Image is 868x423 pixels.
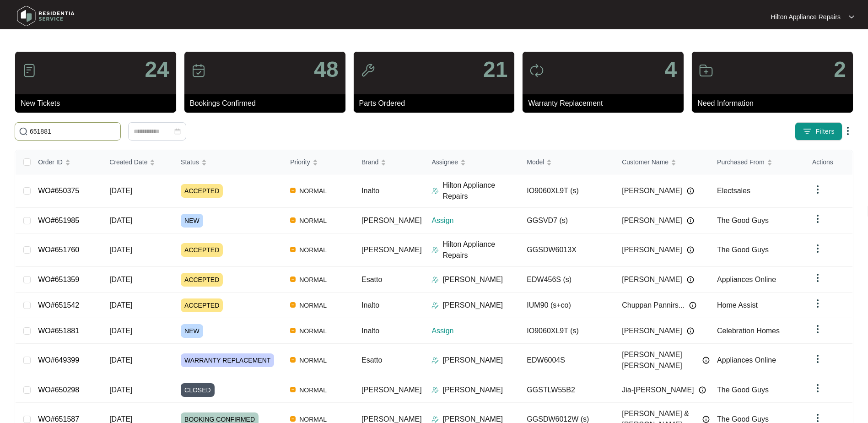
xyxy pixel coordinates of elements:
th: Created Date [102,150,173,174]
span: NORMAL [296,355,330,366]
img: icon [699,63,713,78]
img: icon [22,63,37,78]
a: WO#651359 [38,276,79,283]
img: Assigner Icon [431,386,439,394]
img: filter icon [803,127,812,136]
span: [PERSON_NAME] [622,325,682,336]
span: [PERSON_NAME] [622,274,682,285]
span: CLOSED [181,383,215,397]
p: 2 [834,59,846,81]
img: Info icon [687,246,694,254]
span: NORMAL [296,244,330,255]
img: dropdown arrow [812,213,823,224]
span: [PERSON_NAME] [622,244,682,255]
span: [DATE] [109,301,132,309]
span: Order ID [38,157,63,167]
img: Vercel Logo [290,302,296,308]
span: Chuppan Pannirs... [622,300,685,311]
img: dropdown arrow [812,353,823,364]
span: [DATE] [109,187,132,195]
span: ACCEPTED [181,243,223,257]
span: [PERSON_NAME] [361,415,422,423]
a: WO#650298 [38,386,79,394]
img: icon [529,63,544,78]
span: Inalto [361,301,379,309]
img: Assigner Icon [431,276,439,283]
a: WO#651760 [38,246,79,254]
span: Inalto [361,187,379,195]
p: [PERSON_NAME] [442,300,503,311]
th: Model [519,150,615,174]
img: Info icon [699,386,706,394]
p: Hilton Appliance Repairs [442,239,519,261]
p: Bookings Confirmed [190,98,345,109]
td: EDW456S (s) [519,267,615,293]
img: Vercel Logo [290,188,296,193]
span: NORMAL [296,385,330,396]
img: Vercel Logo [290,217,296,223]
img: Assigner Icon [431,187,439,195]
img: dropdown arrow [812,383,823,394]
img: dropdown arrow [812,298,823,309]
p: 4 [664,59,677,81]
span: ACCEPTED [181,273,223,287]
img: dropdown arrow [842,125,853,136]
img: dropdown arrow [812,243,823,254]
span: Inalto [361,327,379,335]
span: NORMAL [296,300,330,311]
span: Filters [815,127,835,136]
p: 48 [314,59,338,81]
span: [PERSON_NAME] [361,217,422,224]
img: Info icon [687,276,694,283]
img: Assigner Icon [431,416,439,423]
span: ACCEPTED [181,298,223,312]
span: [PERSON_NAME] [361,246,422,254]
span: NEW [181,324,203,338]
img: dropdown arrow [812,324,823,335]
span: ACCEPTED [181,184,223,198]
span: [DATE] [109,327,132,335]
span: [PERSON_NAME] [622,215,682,226]
span: [PERSON_NAME] [361,386,422,394]
img: Vercel Logo [290,247,296,252]
th: Actions [805,150,852,174]
img: Assigner Icon [431,357,439,364]
td: GGSTLW55B2 [519,377,615,403]
p: New Tickets [21,98,176,109]
p: [PERSON_NAME] [442,274,503,285]
input: Search by Order Id, Assignee Name, Customer Name, Brand and Model [30,126,117,136]
span: Model [527,157,544,167]
a: WO#651985 [38,217,79,224]
a: WO#649399 [38,356,79,364]
img: dropdown arrow [849,15,854,19]
img: search-icon [19,127,28,136]
th: Status [173,150,283,174]
img: residentia service logo [14,2,78,30]
span: The Good Guys [717,217,769,224]
span: NORMAL [296,185,330,196]
span: The Good Guys [717,246,769,254]
img: Info icon [702,416,710,423]
img: dropdown arrow [812,272,823,283]
a: WO#651587 [38,415,79,423]
img: icon [361,63,375,78]
span: Priority [290,157,310,167]
p: [PERSON_NAME] [442,385,503,396]
button: filter iconFilters [795,122,842,141]
a: WO#651542 [38,301,79,309]
span: [PERSON_NAME] [622,185,682,196]
span: Created Date [109,157,147,167]
th: Assignee [424,150,519,174]
a: WO#650375 [38,187,79,195]
img: Assigner Icon [431,302,439,309]
span: NORMAL [296,215,330,226]
span: Purchased From [717,157,764,167]
img: dropdown arrow [812,184,823,195]
p: 21 [483,59,507,81]
td: GGSDW6013X [519,233,615,267]
span: [DATE] [109,246,132,254]
span: [DATE] [109,217,132,224]
a: WO#651881 [38,327,79,335]
img: Info icon [689,302,696,309]
p: Assign [431,215,519,226]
